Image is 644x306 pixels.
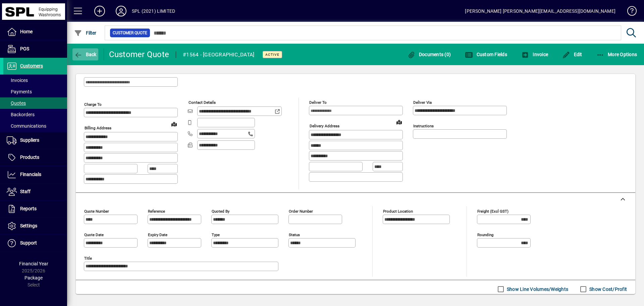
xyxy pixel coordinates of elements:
[20,206,37,211] span: Reports
[505,286,568,293] label: Show Line Volumes/Weights
[406,48,452,60] button: Documents (0)
[7,78,28,83] span: Invoices
[560,48,584,60] button: Edit
[72,27,98,39] button: Filter
[3,41,67,57] a: POS
[20,155,39,160] span: Products
[394,117,405,127] a: View on map
[7,89,32,94] span: Payments
[132,6,175,16] div: SPL (2021) LIMITED
[3,132,67,149] a: Suppliers
[3,166,67,183] a: Financials
[595,48,639,60] button: More Options
[84,102,102,107] mat-label: Charge To
[3,97,67,109] a: Quotes
[20,189,31,194] span: Staff
[309,100,327,105] mat-label: Deliver To
[74,30,97,36] span: Filter
[20,137,39,143] span: Suppliers
[3,109,67,120] a: Backorders
[89,5,110,17] button: Add
[20,223,37,228] span: Settings
[212,209,229,213] mat-label: Quoted by
[3,201,67,217] a: Reports
[289,232,300,237] mat-label: Status
[407,52,451,57] span: Documents (0)
[3,24,67,40] a: Home
[622,1,636,23] a: Knowledge Base
[109,49,169,60] div: Customer Quote
[7,100,26,106] span: Quotes
[3,235,67,252] a: Support
[477,232,493,237] mat-label: Rounding
[521,52,548,57] span: Invoice
[3,149,67,166] a: Products
[20,172,41,177] span: Financials
[113,30,147,36] span: Customer Quote
[84,232,104,237] mat-label: Quote date
[20,63,43,69] span: Customers
[520,48,550,60] button: Invoice
[3,183,67,200] a: Staff
[212,232,220,237] mat-label: Type
[465,52,507,57] span: Custom Fields
[383,209,413,213] mat-label: Product location
[148,209,165,213] mat-label: Reference
[413,124,434,128] mat-label: Instructions
[465,6,615,16] div: [PERSON_NAME] [PERSON_NAME][EMAIL_ADDRESS][DOMAIN_NAME]
[7,123,46,129] span: Communications
[3,75,67,86] a: Invoices
[562,52,582,57] span: Edit
[72,48,98,60] button: Back
[3,86,67,97] a: Payments
[19,261,48,266] span: Financial Year
[84,256,92,260] mat-label: Title
[413,100,432,105] mat-label: Deliver via
[24,275,43,280] span: Package
[7,112,35,117] span: Backorders
[20,240,37,246] span: Support
[3,218,67,234] a: Settings
[84,209,109,213] mat-label: Quote number
[20,29,33,34] span: Home
[20,46,29,51] span: POS
[3,120,67,132] a: Communications
[289,209,313,213] mat-label: Order number
[74,52,97,57] span: Back
[169,119,179,129] a: View on map
[148,232,167,237] mat-label: Expiry date
[596,52,637,57] span: More Options
[463,48,509,60] button: Custom Fields
[67,48,104,60] app-page-header-button: Back
[265,52,279,57] span: Active
[477,209,508,213] mat-label: Freight (excl GST)
[110,5,132,17] button: Profile
[183,49,254,60] div: #1564 - [GEOGRAPHIC_DATA]
[588,286,627,293] label: Show Cost/Profit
